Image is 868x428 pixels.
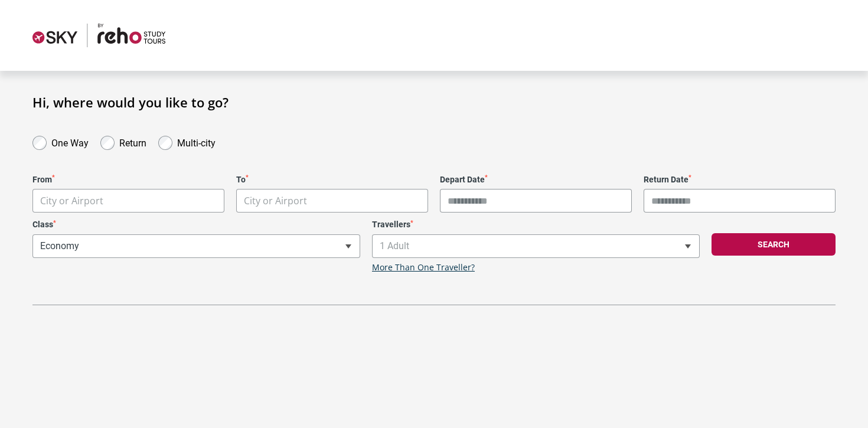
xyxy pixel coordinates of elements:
[372,220,700,230] label: Travellers
[51,135,89,149] label: One Way
[237,190,428,213] span: City or Airport
[244,194,307,207] span: City or Airport
[373,235,699,257] span: 1 Adult
[32,220,360,230] label: Class
[33,190,224,213] span: City or Airport
[119,135,146,149] label: Return
[32,189,224,213] span: City or Airport
[440,175,632,185] label: Depart Date
[32,234,360,258] span: Economy
[644,175,836,185] label: Return Date
[32,94,836,110] h1: Hi, where would you like to go?
[236,175,428,185] label: To
[40,194,103,207] span: City or Airport
[32,175,224,185] label: From
[33,235,360,257] span: Economy
[372,234,700,258] span: 1 Adult
[372,263,475,273] a: More Than One Traveller?
[712,233,836,256] button: Search
[177,135,216,149] label: Multi-city
[236,189,428,213] span: City or Airport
